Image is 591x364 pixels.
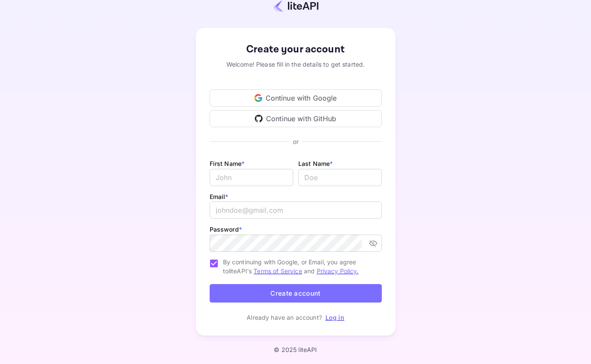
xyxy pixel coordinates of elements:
[325,314,344,321] a: Log in
[317,267,359,275] a: Privacy Policy.
[274,346,317,353] p: © 2025 liteAPI
[210,202,382,219] input: johndoe@gmail.com
[210,160,245,167] label: First Name
[210,60,382,69] div: Welcome! Please fill in the details to get started.
[210,42,382,57] div: Create your account
[210,89,382,107] div: Continue with Google
[298,160,333,167] label: Last Name
[365,236,381,251] button: toggle password visibility
[254,267,302,275] a: Terms of Service
[247,313,322,322] p: Already have an account?
[210,284,382,303] button: Create account
[223,257,375,275] span: By continuing with Google, or Email, you agree to liteAPI's and
[210,193,229,200] label: Email
[210,169,293,186] input: John
[210,110,382,127] div: Continue with GitHub
[298,169,382,186] input: Doe
[210,226,242,233] label: Password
